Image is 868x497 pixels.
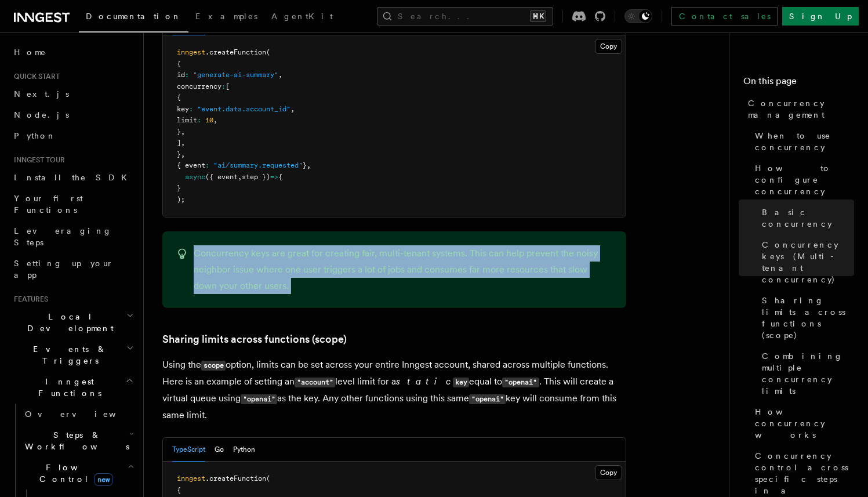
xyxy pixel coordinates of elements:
[177,116,197,124] span: limit
[195,12,257,21] span: Examples
[750,125,854,158] a: When to use concurrency
[762,206,854,230] span: Basic concurrency
[238,173,242,181] span: ,
[205,173,238,181] span: ({ event
[177,184,181,192] span: }
[671,7,778,26] a: Contact sales
[270,173,278,181] span: =>
[9,253,136,285] a: Setting up your app
[755,130,854,153] span: When to use concurrency
[9,84,136,104] a: Next.js
[197,105,290,113] span: "event.data.account_id"
[9,339,136,371] button: Events & Triggers
[94,473,113,486] span: new
[242,173,270,181] span: step })
[14,194,83,215] span: Your first Functions
[266,48,270,56] span: (
[177,82,221,90] span: concurrency
[453,378,469,387] code: key
[20,457,136,489] button: Flow Controlnew
[241,394,277,404] code: "openai"
[205,48,266,56] span: .createFunction
[757,234,854,290] a: Concurrency keys (Multi-tenant concurrency)
[162,357,626,423] p: Using the option, limits can be set across your entire Inngest account, shared across multiple fu...
[181,150,185,158] span: ,
[193,71,278,79] span: "generate-ai-summary"
[9,72,60,81] span: Quick start
[750,158,854,202] a: How to configure concurrency
[177,128,181,136] span: }
[266,474,270,483] span: (
[278,173,282,181] span: {
[530,10,546,22] kbd: ⌘K
[177,161,205,169] span: { event
[762,350,854,397] span: Combining multiple concurrency limits
[396,376,451,387] em: static
[9,42,136,63] a: Home
[9,155,65,165] span: Inngest tour
[9,167,136,188] a: Install the SDK
[177,71,185,79] span: id
[213,116,217,124] span: ,
[502,378,539,387] code: "openai"
[79,3,188,32] a: Documentation
[177,93,181,101] span: {
[9,188,136,220] a: Your first Functions
[226,82,230,90] span: [
[181,139,185,147] span: ,
[278,71,282,79] span: ,
[162,331,347,347] a: Sharing limits across functions (scope)
[595,465,622,480] button: Copy
[25,409,144,419] span: Overview
[9,376,125,399] span: Inngest Functions
[14,259,114,280] span: Setting up your app
[177,195,185,204] span: );
[181,128,185,136] span: ,
[20,425,136,457] button: Steps & Workflows
[9,371,136,404] button: Inngest Functions
[20,429,129,452] span: Steps & Workflows
[14,89,69,99] span: Next.js
[9,311,126,334] span: Local Development
[177,139,181,147] span: ]
[14,173,134,182] span: Install the SDK
[215,438,224,462] button: Go
[197,116,201,124] span: :
[757,346,854,401] a: Combining multiple concurrency limits
[9,306,136,339] button: Local Development
[271,12,333,21] span: AgentKit
[185,71,189,79] span: :
[14,110,69,119] span: Node.js
[233,438,255,462] button: Python
[201,361,226,371] code: scope
[189,105,193,113] span: :
[762,239,854,285] span: Concurrency keys (Multi-tenant concurrency)
[595,39,622,54] button: Copy
[755,406,854,441] span: How concurrency works
[757,290,854,346] a: Sharing limits across functions (scope)
[757,202,854,234] a: Basic concurrency
[177,48,205,56] span: inngest
[750,401,854,445] a: How concurrency works
[9,220,136,253] a: Leveraging Steps
[185,173,205,181] span: async
[221,82,226,90] span: :
[9,125,136,146] a: Python
[290,105,295,113] span: ,
[762,295,854,341] span: Sharing limits across functions (scope)
[213,161,303,169] span: "ai/summary.requested"
[194,245,612,294] p: Concurrency keys are great for creating fair, multi-tenant systems. This can help prevent the noi...
[14,46,46,58] span: Home
[377,7,553,26] button: Search...⌘K
[295,378,335,387] code: "account"
[177,150,181,158] span: }
[20,404,136,425] a: Overview
[9,295,48,304] span: Features
[469,394,506,404] code: "openai"
[14,226,112,247] span: Leveraging Steps
[188,3,264,31] a: Examples
[743,93,854,125] a: Concurrency management
[264,3,340,31] a: AgentKit
[86,12,181,21] span: Documentation
[205,116,213,124] span: 10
